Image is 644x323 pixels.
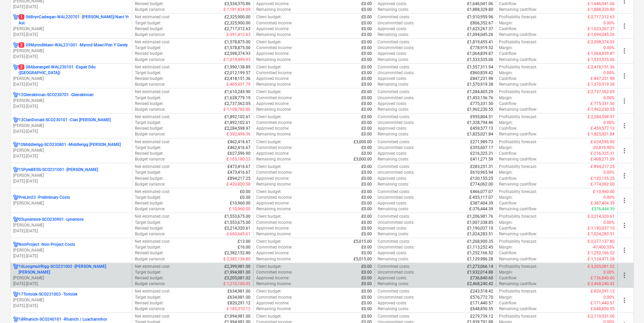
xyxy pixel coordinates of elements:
p: £1,533,535.06 [467,57,493,63]
p: [DATE] - [DATE] [13,54,129,60]
p: £0.00 [361,45,372,51]
p: £-1,533,535.06 [588,57,615,63]
p: Revised budget : [135,51,164,57]
p: 16LongmuirRigg-SCO231002 - [PERSON_NAME] [PERSON_NAME] [19,264,129,275]
div: 17Torloisk-SCO231003 -Torloisk[PERSON_NAME][DATE]-[DATE] [13,292,129,309]
p: Profitability forecast : [499,14,537,20]
p: Cashflow : [499,76,517,82]
div: 13ClanDonald-SCO230101 -Clan [PERSON_NAME][PERSON_NAME][DATE]-[DATE] [13,117,129,134]
p: [PERSON_NAME] [13,123,129,129]
p: £-165,180.23 [226,156,251,162]
p: 13ClanDonald-SCO230101 - Clan [PERSON_NAME] [19,117,111,123]
p: £283,251.31 [470,164,493,170]
p: 10Middlerigg-SCO230801 - Middlerigg [PERSON_NAME] [19,142,121,148]
p: Remaining cashflow : [499,82,537,87]
p: £0.00 [361,170,372,175]
p: £0.00 [361,57,372,63]
p: £1,628,779.19 [224,95,251,101]
p: 0.00% [603,70,615,76]
p: Profitability forecast : [499,139,537,145]
p: Approved income : [256,76,289,82]
p: £0.00 [361,32,372,38]
p: [PERSON_NAME] [13,200,129,206]
p: [DATE] - [DATE] [13,32,129,38]
div: Project has multi currencies enabled [13,167,19,173]
span: more_vert [620,97,628,105]
p: £0.00 [361,20,372,26]
p: Revised budget : [135,26,164,32]
p: £-2,737,562.05 [588,89,615,95]
p: Cashflow : [499,26,517,32]
p: £0.00 [361,14,372,20]
p: Profitability forecast : [499,164,537,170]
p: £860,839.42 [470,70,493,76]
p: Margin : [499,20,513,26]
p: £462,416.67 [228,139,251,145]
p: 0.00% [603,120,615,126]
p: £1,825,021.84 [467,131,493,137]
p: £2,012,199.57 [224,70,251,76]
div: Project has multi currencies enabled [13,42,19,48]
p: Cashflow : [499,151,517,156]
p: Net estimated cost : [135,39,170,45]
p: £1,570,919.38 [467,82,493,87]
p: Committed costs : [378,139,410,145]
p: Revised budget : [135,101,164,107]
p: £473,416.67 [228,170,251,175]
p: Remaining cashflow : [499,107,537,112]
p: Net estimated cost : [135,164,170,170]
p: Target budget : [135,120,161,126]
p: £-216,325.31 [591,151,615,156]
p: £-894,217.25 [591,164,615,170]
div: NonProject -Non-Project Costs[PERSON_NAME][DATE]-[DATE] [13,242,129,259]
p: Target budget : [135,70,161,76]
p: £2,325,900.00 [224,20,251,26]
span: 1 [19,14,24,20]
p: £0.00 [361,120,372,126]
p: £355,607.17 [470,145,493,151]
p: Remaining costs : [378,156,409,162]
p: £1,578,875.00 [224,39,251,45]
p: £0.00 [361,39,372,45]
p: Target budget : [135,95,161,101]
p: £462,416.67 [228,145,251,151]
p: £1,284,405.29 [467,89,493,95]
span: more_vert [620,196,628,204]
p: £1,610,245.90 [224,89,251,95]
p: [DATE] - [DATE] [13,82,129,87]
div: PreLim23 -Preliminary Costs[PERSON_NAME] [13,195,129,206]
p: Remaining income : [256,57,291,63]
p: £-775,331.50 [591,101,615,107]
p: Revised budget : [135,151,164,156]
p: £-408,271.59 [591,156,615,162]
p: Profitability forecast : [499,114,537,120]
p: £-1,570,919.38 [588,82,615,87]
p: Margin : [499,120,513,126]
span: more_vert [620,221,628,230]
p: £0.00 [361,82,372,87]
p: £3,000.00 [354,139,372,145]
p: [PERSON_NAME] [13,275,129,281]
p: Approved income : [256,101,289,107]
p: Approved costs : [378,51,407,57]
span: more_vert [620,172,628,180]
p: Client budget : [256,164,282,170]
p: £806,352.67 [470,20,493,26]
p: £-1,962,230.55 [588,107,615,112]
p: 15PyleBESS-SCO231001 - [PERSON_NAME] [19,167,98,173]
p: Remaining cashflow : [499,131,537,137]
p: Committed income : [256,45,292,51]
p: £-847,231.98 [591,76,615,82]
p: [DATE] - [DATE] [13,129,129,134]
p: [PERSON_NAME] [13,247,129,253]
p: [PERSON_NAME] [13,26,129,32]
p: Margin : [499,70,513,76]
p: 12Glenskinnan-SCO230701 - Glenskinnan [19,92,94,98]
div: 209MynndMawr-WAL231001 -Mynnd Mawr/Pen Y Gwely[PERSON_NAME][DATE]-[DATE] [13,42,129,60]
p: £-2,418,151.36 [588,64,615,70]
p: Committed income : [256,120,292,126]
p: Profitability forecast : [499,89,537,95]
p: £-391,412.63 [226,32,251,38]
p: Net estimated cost : [135,139,170,145]
p: Cashflow : [499,101,517,107]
